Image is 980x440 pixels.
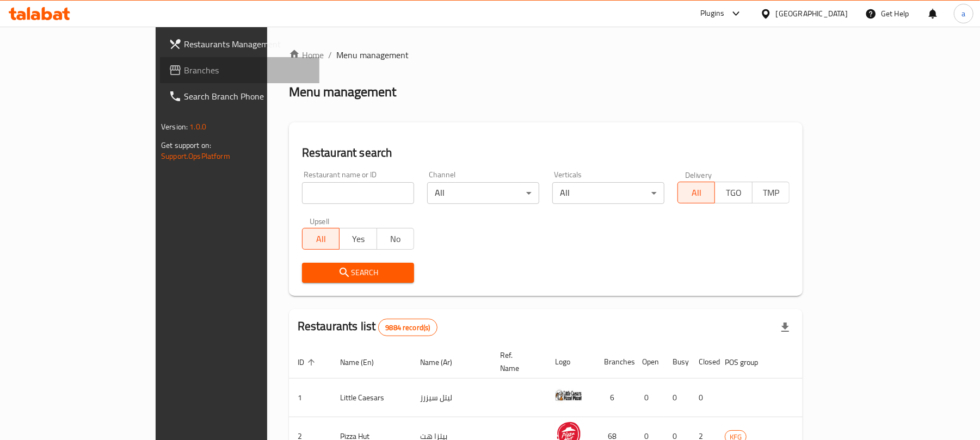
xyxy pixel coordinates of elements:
[725,356,772,369] span: POS group
[160,31,319,57] a: Restaurants Management
[289,83,396,101] h2: Menu management
[555,382,582,409] img: Little Caesars
[161,120,188,134] span: Version:
[298,356,318,369] span: ID
[378,319,437,336] div: Total records count
[189,120,206,134] span: 1.0.0
[714,182,752,203] button: TGO
[339,228,377,250] button: Yes
[310,217,330,225] label: Upsell
[331,379,411,417] td: Little Caesars
[302,145,790,161] h2: Restaurant search
[161,138,211,152] span: Get support on:
[427,182,539,204] div: All
[298,318,437,336] h2: Restaurants list
[344,231,372,247] span: Yes
[682,185,711,201] span: All
[307,231,335,247] span: All
[302,263,414,283] button: Search
[595,345,633,379] th: Branches
[184,64,311,77] span: Branches
[595,379,633,417] td: 6
[719,185,748,201] span: TGO
[685,171,712,178] label: Delivery
[633,345,664,379] th: Open
[302,182,414,204] input: Search for restaurant name or ID..
[184,38,311,51] span: Restaurants Management
[546,345,595,379] th: Logo
[500,349,533,375] span: Ref. Name
[302,228,340,250] button: All
[160,83,319,109] a: Search Branch Phone
[664,379,690,417] td: 0
[381,231,410,247] span: No
[633,379,664,417] td: 0
[336,48,409,61] span: Menu management
[961,8,965,20] span: a
[161,149,230,163] a: Support.OpsPlatform
[776,8,848,20] div: [GEOGRAPHIC_DATA]
[377,228,414,250] button: No
[690,379,716,417] td: 0
[677,182,715,203] button: All
[340,356,388,369] span: Name (En)
[379,323,436,333] span: 9884 record(s)
[552,182,664,204] div: All
[690,345,716,379] th: Closed
[757,185,785,201] span: TMP
[311,266,405,280] span: Search
[700,7,724,20] div: Plugins
[420,356,466,369] span: Name (Ar)
[160,57,319,83] a: Branches
[411,379,491,417] td: ليتل سيزرز
[184,90,311,103] span: Search Branch Phone
[289,48,803,61] nav: breadcrumb
[328,48,332,61] li: /
[752,182,790,203] button: TMP
[772,314,798,340] div: Export file
[664,345,690,379] th: Busy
